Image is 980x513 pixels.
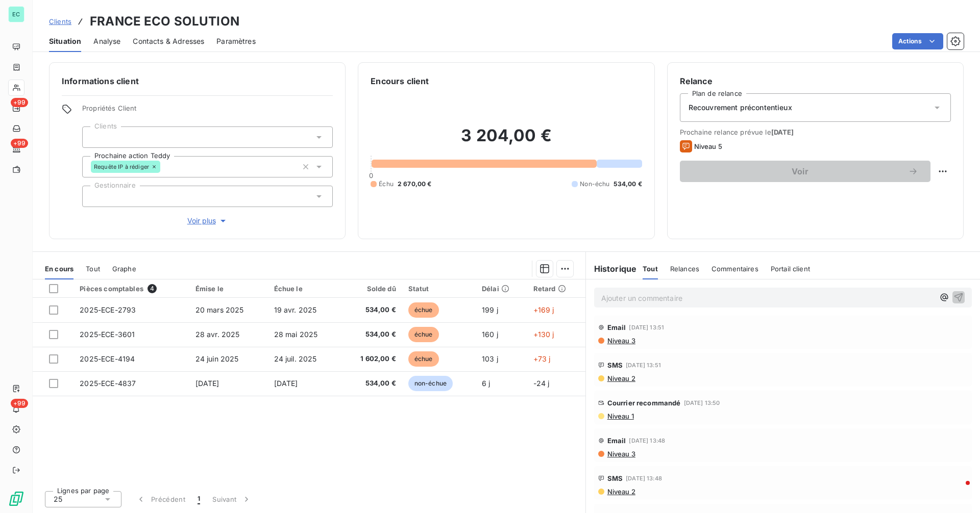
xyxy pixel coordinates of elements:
span: échue [408,302,439,318]
span: échue [408,351,439,367]
span: Relances [670,265,699,273]
button: Actions [892,33,943,49]
h6: Historique [586,263,637,275]
span: -24 j [533,379,550,388]
span: 2025-ECE-2793 [80,305,136,314]
span: [DATE] [195,379,219,388]
span: SMS [607,361,623,369]
input: Ajouter une valeur [91,133,99,142]
button: Précédent [130,489,191,510]
span: 103 j [482,354,498,363]
span: Niveau 2 [606,374,635,382]
span: Email [607,437,626,445]
iframe: Intercom live chat [945,478,970,503]
span: 19 avr. 2025 [274,305,317,314]
span: 24 juil. 2025 [274,354,317,363]
span: Graphe [112,265,136,273]
div: EC [8,6,24,22]
span: Propriétés Client [82,104,333,118]
a: Clients [49,16,71,27]
span: [DATE] 13:50 [684,400,720,406]
span: Niveau 1 [606,412,634,420]
span: +99 [11,139,28,148]
span: +99 [11,98,28,107]
span: Requête IP à rédiger [94,164,149,170]
span: 160 j [482,330,498,339]
div: Délai [482,285,521,293]
span: 199 j [482,305,498,314]
span: En cours [45,265,73,273]
button: Voir [680,161,930,182]
span: 25 [54,494,62,504]
div: Statut [408,285,470,293]
span: échue [408,327,439,342]
span: 1 602,00 € [347,354,396,364]
span: Clients [49,17,71,25]
span: Courrier recommandé [607,399,681,407]
span: [DATE] [771,128,794,136]
div: Échue le [274,285,334,293]
span: Voir plus [187,216,228,226]
div: Émise le [195,285,262,293]
span: 28 avr. 2025 [195,330,240,339]
span: 534,00 € [347,305,396,315]
span: 2025-ECE-4194 [80,354,135,363]
span: 28 mai 2025 [274,330,318,339]
span: Contacts & Adresses [133,36,204,46]
span: 2 670,00 € [398,179,432,189]
img: Logo LeanPay [8,491,24,507]
span: +73 j [533,354,551,363]
h6: Encours client [371,75,429,87]
span: +169 j [533,305,554,314]
span: Tout [86,265,100,273]
input: Ajouter une valeur [160,162,168,171]
span: 20 mars 2025 [195,305,244,314]
span: Niveau 3 [606,450,635,458]
div: Pièces comptables [80,284,183,293]
span: Échu [379,179,394,189]
span: 2025-ECE-4837 [80,379,136,388]
div: Retard [533,285,579,293]
span: SMS [607,474,623,482]
span: Voir [692,167,908,175]
span: 534,00 € [347,378,396,389]
h3: FRANCE ECO SOLUTION [90,12,239,31]
span: [DATE] 13:48 [626,475,662,481]
h6: Informations client [62,75,333,87]
h2: 3 204,00 € [371,125,642,156]
span: +130 j [533,330,554,339]
span: non-échue [408,376,453,391]
span: [DATE] [274,379,298,388]
span: [DATE] 13:51 [626,362,661,368]
span: 534,00 € [347,329,396,340]
span: Non-échu [580,179,609,189]
span: [DATE] 13:48 [629,438,665,444]
span: 24 juin 2025 [195,354,239,363]
span: 0 [369,171,373,179]
span: Niveau 2 [606,488,635,496]
span: Niveau 3 [606,337,635,345]
button: Voir plus [82,215,333,226]
span: 2025-ECE-3601 [80,330,135,339]
span: Situation [49,36,81,46]
span: 1 [198,494,200,504]
span: 4 [148,284,157,293]
button: 1 [191,489,206,510]
input: Ajouter une valeur [91,192,99,201]
span: +99 [11,399,28,408]
h6: Relance [680,75,951,87]
span: 6 j [482,379,490,388]
span: Portail client [771,265,810,273]
span: Niveau 5 [694,142,722,150]
span: [DATE] 13:51 [629,324,664,330]
button: Suivant [206,489,258,510]
span: 534,00 € [614,179,642,189]
span: Tout [643,265,658,273]
span: Email [607,323,626,331]
span: Prochaine relance prévue le [680,128,951,136]
span: Commentaires [712,265,758,273]
span: Recouvrement précontentieux [689,102,792,113]
div: Solde dû [347,285,396,293]
span: Paramètres [216,36,256,46]
span: Analyse [93,36,120,46]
